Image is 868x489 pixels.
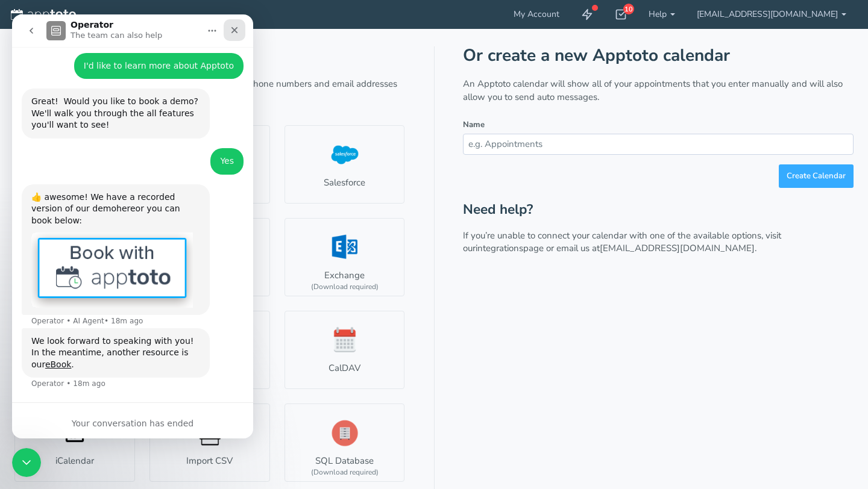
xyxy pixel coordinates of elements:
[19,81,188,117] div: Great! Would you like to book a demo? We'll walk you through the all features you'll want to see!
[10,74,198,124] div: Great! Would you like to book a demo? We'll walk you through the all features you'll want to see!
[62,39,231,65] div: I'd like to learn more about Apptoto
[14,403,135,482] a: iCalendar
[600,242,756,254] a: [EMAIL_ADDRESS][DOMAIN_NAME].
[10,314,198,364] div: We look forward to speaking with you! In the meantime, another resource is oureBook.Operator • 18...
[463,119,485,131] label: Name
[10,134,231,170] div: user says…
[285,403,405,482] a: SQL Database
[189,5,212,28] button: Home
[285,218,405,296] a: Exchange
[104,189,124,199] a: here
[463,78,854,104] p: An Apptoto calendar will show all of your appointments that you enter manually and will also allo...
[12,14,253,438] iframe: Intercom live chat
[19,303,131,310] div: Operator • AI Agent • 18m ago
[311,282,379,292] div: (Download required)
[212,5,233,26] div: Close
[463,134,854,155] input: e.g. Appointments
[10,74,231,134] div: Operator says…
[12,448,41,477] iframe: Intercom live chat
[198,134,231,160] div: Yes
[19,177,188,213] div: 👍 awesome! We have a recorded version of our demo or you can book below:
[476,242,523,254] a: integrations
[463,229,854,255] p: If you’re unable to connect your calendar with one of the available options, visit our page or em...
[285,311,405,389] a: CalDAV
[72,46,222,58] div: I'd like to learn more about Apptoto
[33,345,59,355] a: eBook
[10,314,231,390] div: Operator says…
[208,141,222,153] div: Yes
[11,9,76,21] img: logo-apptoto--white.svg
[58,15,150,27] p: The team can also help
[779,164,854,188] button: Create Calendar
[463,202,854,217] h2: Need help?
[10,170,198,301] div: 👍 awesome! We have a recorded version of our demohereor you can book below:Operator • AI Agent• 1...
[149,403,270,482] a: Import CSV
[311,467,379,478] div: (Download required)
[463,46,854,65] h1: Or create a new Apptoto calendar
[623,4,634,14] div: 10
[19,321,188,357] div: We look forward to speaking with you! In the meantime, another resource is our .
[285,125,405,204] a: Salesforce
[10,39,231,75] div: user says…
[10,170,231,314] div: Operator says…
[19,366,93,373] div: Operator • 18m ago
